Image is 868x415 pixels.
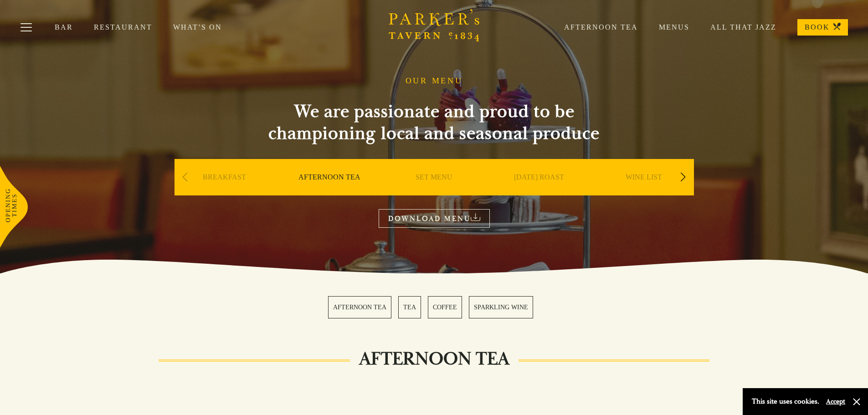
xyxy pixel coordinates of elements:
[298,173,360,209] a: AFTERNOON TEA
[203,173,246,209] a: BREAKFAST
[428,296,462,318] a: 3 / 4
[469,296,533,318] a: 4 / 4
[514,173,564,209] a: [DATE] ROAST
[677,167,689,187] div: Next slide
[826,397,845,406] button: Accept
[852,397,861,406] button: Close and accept
[752,395,819,408] p: This site uses cookies.
[350,348,519,370] h2: AFTERNOON TEA
[489,159,589,223] div: 4 / 9
[179,167,191,187] div: Previous slide
[626,173,662,209] a: WINE LIST
[279,159,380,223] div: 2 / 9
[379,209,490,228] a: DOWNLOAD MENU
[175,159,275,223] div: 1 / 9
[252,101,616,144] h2: We are passionate and proud to be championing local and seasonal produce
[416,173,452,209] a: SET MENU
[398,296,421,318] a: 2 / 4
[594,159,694,223] div: 5 / 9
[328,296,391,318] a: 1 / 4
[384,159,484,223] div: 3 / 9
[406,76,463,86] h1: OUR MENU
